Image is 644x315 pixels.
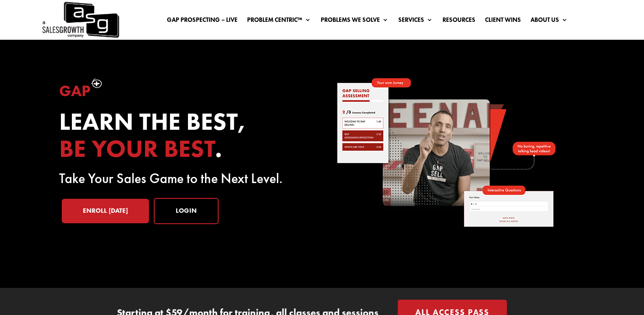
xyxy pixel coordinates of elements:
a: Problem Centric™ [247,17,311,26]
a: Client Wins [485,17,521,26]
span: be your best [59,133,215,164]
a: Enroll [DATE] [62,199,149,223]
a: Resources [442,17,475,26]
a: Services [398,17,433,26]
span: Gap [59,81,91,101]
a: Login [154,198,219,224]
img: plus-symbol-white [91,78,102,88]
a: Gap Prospecting – LIVE [167,17,237,26]
a: Problems We Solve [321,17,389,26]
p: Take Your Sales Game to the Next Level. [59,173,308,184]
h2: Learn the best, . [59,108,308,166]
img: self-paced-sales-course-online [336,78,556,227]
a: About Us [531,17,568,26]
